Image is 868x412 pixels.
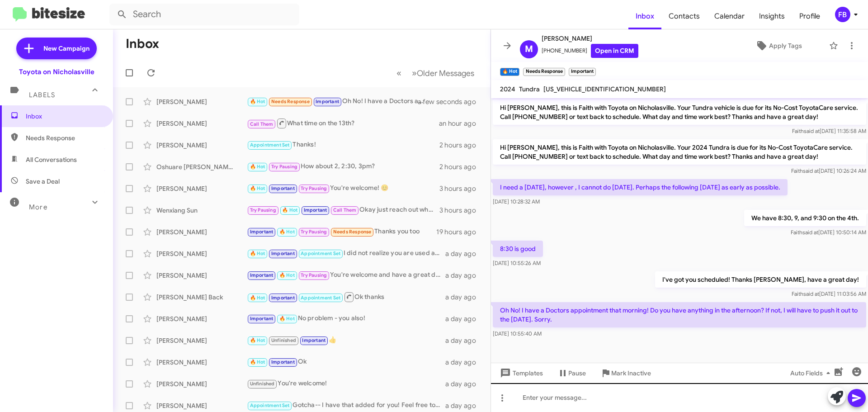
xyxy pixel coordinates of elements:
div: Okay just reach out when you are ready and I will be happy to get tat set for you! [247,205,439,215]
span: said at [802,229,818,236]
span: 🔥 Hot [282,207,297,213]
span: Faith [DATE] 10:26:24 AM [791,167,866,174]
span: 🔥 Hot [250,164,265,170]
span: 🔥 Hot [279,229,295,235]
span: said at [803,167,819,174]
span: Apply Tags [769,38,802,54]
div: I did not realize you are used all of your ToyotaCares. I will update our record. [247,248,445,259]
span: Unfinished [250,381,275,387]
div: Gotcha-- I have that added for you! Feel free to reach out if you need anything else. We will see... [247,400,445,411]
nav: Page navigation example [392,64,480,82]
a: Calendar [707,3,752,29]
div: [PERSON_NAME] [156,336,247,345]
span: Labels [29,91,55,99]
span: Appointment Set [301,251,340,256]
span: [PERSON_NAME] [542,33,638,44]
div: a day ago [445,358,483,367]
a: Inbox [628,3,661,29]
div: [PERSON_NAME] [156,379,247,388]
span: Appointment Set [301,295,340,301]
div: 2 hours ago [439,162,483,171]
div: What time on the 13th? [247,118,439,129]
div: [PERSON_NAME] Back [156,293,247,302]
div: [PERSON_NAME] [156,401,247,410]
span: Older Messages [417,68,474,78]
span: Inbox [26,112,103,121]
h1: Inbox [126,37,159,51]
span: 🔥 Hot [250,337,265,343]
button: Pause [550,365,593,381]
input: Search [109,4,299,25]
div: Oh No! I have a Doctors appointment that morning! Do you have anything in the afternoon? If not, ... [247,96,429,107]
span: Profile [792,3,827,29]
div: Wenxiang Sun [156,206,247,215]
span: Tundra [519,85,540,93]
div: [PERSON_NAME] [156,119,247,128]
span: Faith [DATE] 10:50:14 AM [791,229,866,236]
div: a day ago [445,249,483,258]
div: [PERSON_NAME] [156,314,247,323]
span: [US_VEHICLE_IDENTIFICATION_NUMBER] [543,85,666,93]
span: » [412,67,417,79]
span: Important [271,251,295,256]
span: Try Pausing [301,229,327,235]
span: 🔥 Hot [279,272,295,278]
span: Auto Fields [790,365,834,381]
span: Call Them [333,207,357,213]
span: Important [271,359,295,365]
span: 🔥 Hot [250,185,265,191]
span: Needs Response [26,133,103,142]
button: Templates [491,365,550,381]
span: Try Pausing [301,185,327,191]
span: Needs Response [333,229,372,235]
span: 🔥 Hot [279,316,295,322]
p: Hi [PERSON_NAME], this is Faith with Toyota on Nicholasville. Your 2024 Tundra is due for its No-... [493,139,866,165]
div: Oshuare [PERSON_NAME] [156,162,247,171]
div: Ok thanks [247,291,445,303]
div: Thanks! [247,140,439,150]
span: Important [316,99,339,104]
span: 2024 [500,85,515,93]
div: 3 hours ago [439,184,483,193]
span: 🔥 Hot [250,295,265,301]
span: Important [304,207,327,213]
div: You're welcome! [247,379,445,389]
span: Call Them [250,121,274,127]
span: Unfinished [271,337,296,343]
div: a day ago [445,401,483,410]
span: Contacts [661,3,707,29]
span: Important [250,229,274,235]
button: Next [406,64,480,82]
span: New Campaign [43,44,90,53]
a: Insights [752,3,792,29]
span: [DATE] 10:55:26 AM [493,260,541,266]
div: [PERSON_NAME] [156,141,247,150]
p: Hi [PERSON_NAME], this is Faith with Toyota on Nicholasville. Your Tundra vehicle is due for its ... [493,99,866,125]
span: All Conversations [26,155,77,164]
p: I need a [DATE], however , I cannot do [DATE]. Perhaps the following [DATE] as early as possible. [493,179,788,195]
span: Important [250,316,274,322]
span: Try Pausing [301,272,327,278]
span: 🔥 Hot [250,359,265,365]
div: No problem - you also! [247,313,445,324]
div: 3 hours ago [439,206,483,215]
span: Important [302,337,325,343]
span: [DATE] 10:55:40 AM [493,330,542,337]
p: I've got you scheduled! Thanks [PERSON_NAME], have a great day! [655,271,866,288]
div: a few seconds ago [429,97,483,106]
small: 🔥 Hot [500,68,519,76]
span: Try Pausing [271,164,297,170]
span: Mark Inactive [611,365,651,381]
p: We have 8:30, 9, and 9:30 on the 4th. [744,210,866,226]
div: [PERSON_NAME] [156,358,247,367]
button: FB [827,7,858,22]
div: a day ago [445,293,483,302]
a: New Campaign [16,38,97,59]
small: Needs Response [523,68,565,76]
div: Thanks you too [247,227,436,237]
span: Faith [DATE] 11:35:58 AM [792,128,866,134]
span: Important [271,295,295,301]
span: said at [804,128,820,134]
